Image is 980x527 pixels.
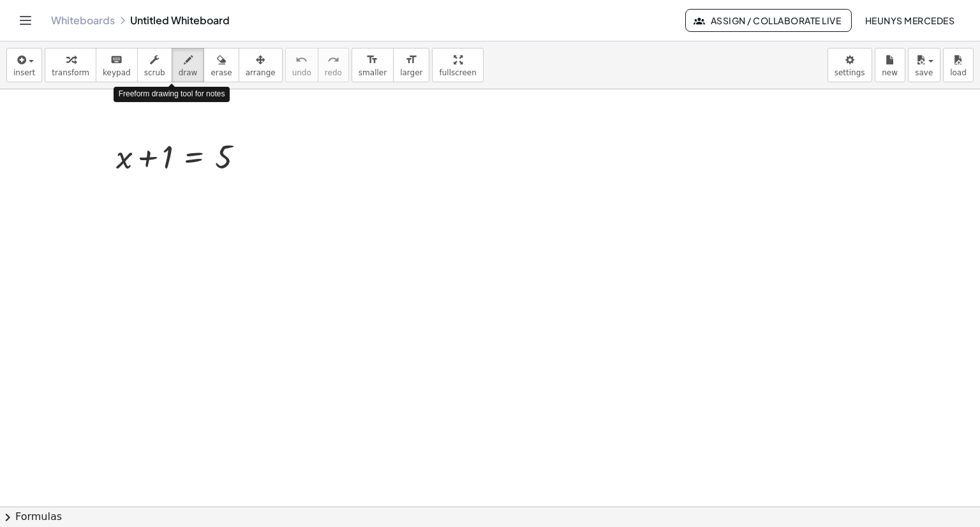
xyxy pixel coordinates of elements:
span: smaller [359,68,387,77]
button: erase [204,48,239,82]
span: new [882,68,898,77]
div: Freeform drawing tool for notes [114,87,230,101]
a: Whiteboards [51,14,115,27]
button: undoundo [285,48,318,82]
button: load [943,48,974,82]
span: keypad [103,68,131,77]
button: Toggle navigation [15,10,36,31]
button: fullscreen [432,48,483,82]
i: undo [295,52,308,68]
button: format_sizesmaller [352,48,394,82]
button: Assign / Collaborate Live [685,9,852,32]
span: heunys mercedes [865,15,954,26]
span: fullscreen [439,68,476,77]
span: load [950,68,967,77]
span: undo [292,68,311,77]
span: save [915,68,933,77]
span: transform [52,68,89,77]
button: insert [6,48,42,82]
button: settings [828,48,872,82]
span: insert [13,68,35,77]
span: larger [400,68,422,77]
i: format_size [366,52,378,68]
button: transform [45,48,96,82]
span: erase [211,68,232,77]
span: redo [325,68,342,77]
button: new [875,48,905,82]
button: keyboardkeypad [96,48,138,82]
span: draw [179,68,198,77]
button: heunys mercedes [854,9,965,32]
button: save [908,48,940,82]
button: redoredo [318,48,349,82]
span: settings [835,68,865,77]
i: keyboard [110,52,122,68]
i: format_size [405,52,417,68]
button: scrub [137,48,172,82]
span: arrange [246,68,276,77]
button: draw [172,48,205,82]
span: scrub [144,68,165,77]
i: redo [327,52,339,68]
button: format_sizelarger [393,48,429,82]
button: arrange [239,48,283,82]
span: Assign / Collaborate Live [696,15,841,26]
